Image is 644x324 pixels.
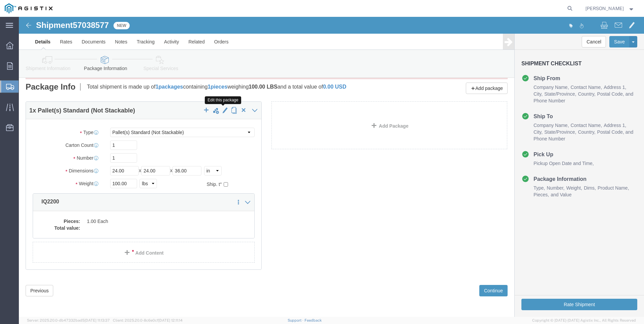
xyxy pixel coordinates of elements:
[304,318,322,322] a: Feedback
[27,318,110,322] span: Server: 2025.20.0-db47332bad5
[585,5,624,12] span: Amy Tuttle-Osburn
[113,318,183,322] span: Client: 2025.20.0-8c6e0cf
[85,318,110,322] span: [DATE] 11:13:37
[5,3,53,13] img: logo
[19,17,644,317] iframe: FS Legacy Container
[585,4,635,12] button: [PERSON_NAME]
[158,318,183,322] span: [DATE] 12:11:14
[532,318,636,323] span: Copyright © [DATE]-[DATE] Agistix Inc., All Rights Reserved
[288,318,304,322] a: Support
